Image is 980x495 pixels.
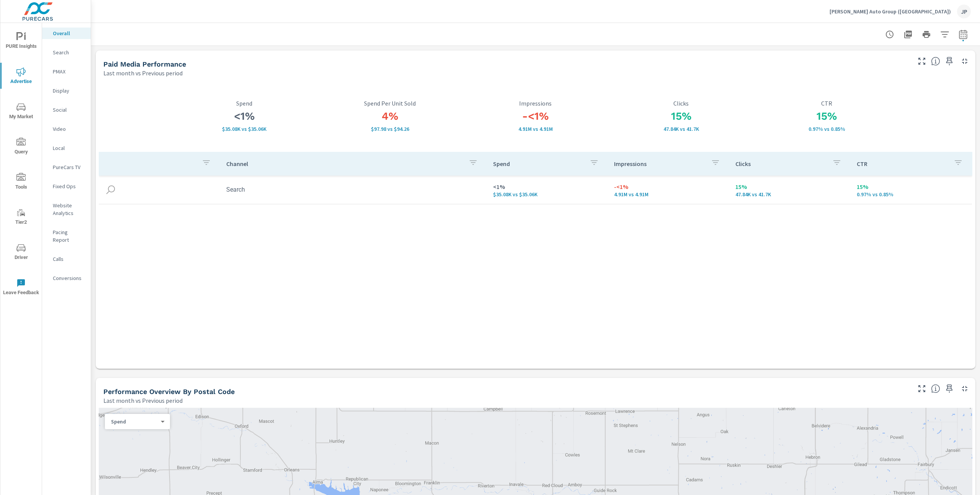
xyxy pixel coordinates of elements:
[493,182,602,191] p: <1%
[614,191,723,197] p: 4,909,738 vs 4,914,260
[493,191,602,197] p: $35,077 vs $35,064
[103,60,186,68] h5: Paid Media Performance
[42,47,91,58] div: Search
[171,110,317,123] h3: <1%
[171,100,317,107] p: Spend
[959,383,971,395] button: Minimize Widget
[103,68,183,78] p: Last month vs Previous period
[614,160,705,168] p: Impressions
[3,32,39,51] span: PURE Insights
[943,383,955,395] span: Save this to your personalized report
[754,126,900,132] p: 0.97% vs 0.85%
[493,160,584,168] p: Spend
[42,253,91,265] div: Calls
[317,100,463,107] p: Spend Per Unit Sold
[463,110,608,123] h3: -<1%
[608,126,754,132] p: 47,835 vs 41,701
[931,384,940,393] span: Understand performance data by postal code. Individual postal codes can be selected and expanded ...
[42,85,91,96] div: Display
[220,180,487,199] td: Search
[957,5,971,18] div: JP
[53,106,85,114] p: Social
[735,160,826,168] p: Clicks
[955,27,971,42] button: Select Date Range
[735,182,844,191] p: 15%
[42,272,91,284] div: Conversions
[53,202,85,217] p: Website Analytics
[53,125,85,133] p: Video
[608,110,754,123] h3: 15%
[463,126,608,132] p: 4,909,738 vs 4,914,260
[614,182,723,191] p: -<1%
[857,191,966,197] p: 0.97% vs 0.85%
[3,208,39,227] span: Tier2
[111,418,158,425] p: Spend
[53,255,85,263] p: Calls
[900,27,916,42] button: "Export Report to PDF"
[943,55,955,67] span: Save this to your personalized report
[754,100,900,107] p: CTR
[42,104,91,116] div: Social
[3,278,39,297] span: Leave Feedback
[608,100,754,107] p: Clicks
[42,123,91,135] div: Video
[3,103,39,121] span: My Market
[103,388,235,396] h5: Performance Overview By Postal Code
[103,396,183,405] p: Last month vs Previous period
[754,110,900,123] h3: 15%
[857,160,947,168] p: CTR
[171,126,317,132] p: $35,077 vs $35,064
[42,142,91,154] div: Local
[916,55,928,67] button: Make Fullscreen
[959,55,971,67] button: Minimize Widget
[105,184,116,195] img: icon-search.svg
[830,8,951,15] p: [PERSON_NAME] Auto Group ([GEOGRAPHIC_DATA])
[3,67,39,86] span: Advertise
[53,274,85,282] p: Conversions
[53,144,85,152] p: Local
[42,28,91,39] div: Overall
[226,160,462,168] p: Channel
[3,243,39,262] span: Driver
[42,66,91,77] div: PMAX
[919,27,934,42] button: Print Report
[463,100,608,107] p: Impressions
[53,29,85,37] p: Overall
[42,200,91,219] div: Website Analytics
[42,181,91,192] div: Fixed Ops
[53,182,85,190] p: Fixed Ops
[53,68,85,75] p: PMAX
[317,126,463,132] p: $97.98 vs $94.26
[42,161,91,173] div: PureCars TV
[857,182,966,191] p: 15%
[105,418,164,425] div: Spend
[735,191,844,197] p: 47,835 vs 41,701
[317,110,463,123] h3: 4%
[53,163,85,171] p: PureCars TV
[931,57,940,66] span: Understand performance metrics over the selected time range.
[53,87,85,94] p: Display
[916,383,928,395] button: Make Fullscreen
[937,27,952,42] button: Apply Filters
[53,228,85,244] p: Pacing Report
[42,226,91,246] div: Pacing Report
[0,23,42,304] div: nav menu
[53,49,85,56] p: Search
[3,173,39,192] span: Tools
[3,138,39,156] span: Query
